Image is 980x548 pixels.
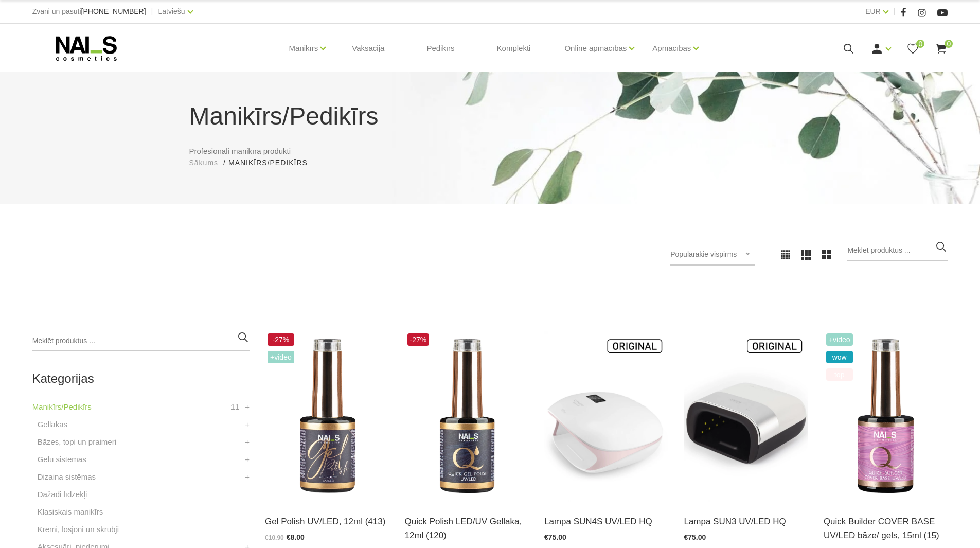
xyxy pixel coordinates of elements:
[684,533,706,541] span: €75.00
[32,331,250,351] input: Meklēt produktus ...
[865,5,881,17] a: EUR
[935,42,948,55] a: 0
[265,515,389,528] a: Gel Polish UV/LED, 12ml (413)
[228,157,318,168] li: Manikīrs/Pedikīrs
[684,515,808,528] a: Lampa SUN3 UV/LED HQ
[405,515,529,542] a: Quick Polish LED/UV Gellaka, 12ml (120)
[245,436,250,448] a: +
[189,98,791,135] h1: Manikīrs/Pedikīrs
[916,40,924,48] span: 0
[38,471,96,483] a: Dizaina sistēmas
[670,250,737,258] span: Populārākie vispirms
[38,506,103,518] a: Klasiskais manikīrs
[544,533,566,541] span: €75.00
[287,533,305,541] span: €8.00
[32,401,92,413] a: Manikīrs/Pedikīrs
[32,5,146,18] div: Zvani un pasūti
[151,5,153,18] span: |
[894,5,896,18] span: |
[826,333,853,346] span: +Video
[407,333,430,346] span: -27%
[344,24,393,73] a: Vaksācija
[158,5,185,17] a: Latviešu
[38,436,116,448] a: Bāzes, topi un praimeri
[268,333,294,346] span: -27%
[906,42,919,55] a: 0
[230,401,239,413] span: 11
[268,351,294,363] span: +Video
[32,372,250,385] h2: Kategorijas
[824,331,948,502] img: Šī brīža iemīlētākais produkts, kas nepieviļ nevienu meistaru.Perfektas noturības kamuflāžas bāze...
[189,157,219,168] a: Sākums
[684,331,808,502] img: Modelis: SUNUV 3Jauda: 48WViļņu garums: 365+405nmKalpošanas ilgums: 50000 HRSPogas vadība:10s/30s...
[81,7,146,15] span: [PHONE_NUMBER]
[182,98,799,168] div: Profesionāli manikīra produkti
[38,488,87,501] a: Dažādi līdzekļi
[826,368,853,381] span: top
[38,453,86,466] a: Gēlu sistēmas
[544,331,668,502] img: Tips:UV LAMPAZīmola nosaukums:SUNUVModeļa numurs: SUNUV4Profesionālā UV/Led lampa.Garantija: 1 ga...
[265,534,284,541] span: €10.90
[564,28,627,69] a: Online apmācības
[405,331,529,502] img: Ātri, ērti un vienkārši!Intensīvi pigmentēta gellaka, kas perfekti klājas arī vienā slānī, tādā v...
[418,24,462,73] a: Pedikīrs
[189,158,219,167] span: Sākums
[245,418,250,431] a: +
[544,515,668,528] a: Lampa SUN4S UV/LED HQ
[38,523,119,536] a: Krēmi, losjoni un skrubji
[489,24,539,73] a: Komplekti
[245,453,250,466] a: +
[824,515,948,542] a: Quick Builder COVER BASE UV/LED bāze/ gels, 15ml (15)
[81,8,146,15] a: [PHONE_NUMBER]
[245,401,250,413] a: +
[289,28,318,69] a: Manikīrs
[826,351,853,363] span: wow
[847,240,948,261] input: Meklēt produktus ...
[38,418,67,431] a: Gēllakas
[245,471,250,483] a: +
[945,40,953,48] span: 0
[652,28,691,69] a: Apmācības
[265,331,389,502] img: Ilgnoturīga, intensīvi pigmentēta gellaka. Viegli klājas, lieliski žūst, nesaraujas, neatkāpjas n...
